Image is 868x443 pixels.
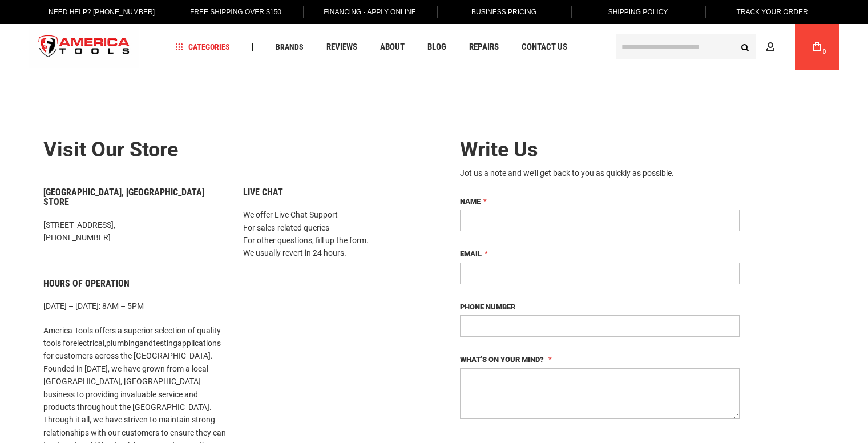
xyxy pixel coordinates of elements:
[460,355,544,364] span: What’s on your mind?
[469,43,499,51] span: Repairs
[375,39,410,55] a: About
[464,39,504,55] a: Repairs
[734,36,756,58] button: Search
[422,39,451,55] a: Blog
[608,8,668,16] span: Shipping Policy
[326,43,357,51] span: Reviews
[29,26,140,69] img: America Tools
[43,187,226,207] h6: [GEOGRAPHIC_DATA], [GEOGRAPHIC_DATA] Store
[460,197,481,206] span: Name
[243,187,426,198] h6: Live Chat
[516,39,572,55] a: Contact Us
[170,39,235,55] a: Categories
[243,208,426,260] p: We offer Live Chat Support For sales-related queries For other questions, fill up the form. We us...
[427,43,446,51] span: Blog
[380,43,405,51] span: About
[321,39,362,55] a: Reviews
[43,219,226,244] p: [STREET_ADDRESS], [PHONE_NUMBER]
[43,300,226,312] p: [DATE] – [DATE]: 8AM – 5PM
[43,279,226,289] h6: Hours of Operation
[43,139,426,162] h2: Visit our store
[29,26,140,69] a: store logo
[460,303,515,311] span: Phone Number
[806,24,828,70] a: 0
[175,43,230,51] span: Categories
[460,167,740,179] div: Jot us a note and we’ll get back to you as quickly as possible.
[106,339,139,348] a: plumbing
[522,43,567,51] span: Contact Us
[276,43,304,51] span: Brands
[460,249,482,258] span: Email
[153,339,177,348] a: testing
[823,49,826,55] span: 0
[460,138,538,162] span: Write Us
[73,339,104,348] a: electrical
[271,39,309,55] a: Brands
